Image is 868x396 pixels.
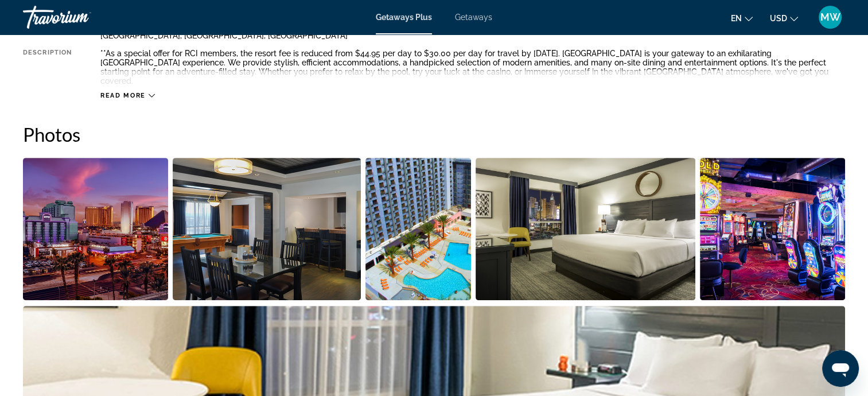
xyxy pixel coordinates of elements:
iframe: Button to launch messaging window [822,350,859,387]
h2: Photos [23,123,845,146]
span: MW [820,11,840,23]
button: Open full-screen image slider [365,157,470,301]
button: Open full-screen image slider [173,157,361,301]
button: Open full-screen image slider [700,157,845,301]
a: Getaways [455,13,492,22]
button: User Menu [815,5,845,29]
span: USD [770,14,787,23]
button: Change language [731,10,753,26]
button: Open full-screen image slider [23,157,168,301]
span: en [731,14,742,23]
div: **As a special offer for RCI members, the resort fee is reduced from $44.95 per day to $30.00 per... [100,49,845,86]
a: Travorium [23,2,138,32]
span: Read more [100,92,146,99]
button: Change currency [770,10,798,26]
a: Getaways Plus [376,13,432,22]
div: Description [23,49,72,86]
button: Open full-screen image slider [476,157,695,301]
button: Read more [100,91,155,100]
